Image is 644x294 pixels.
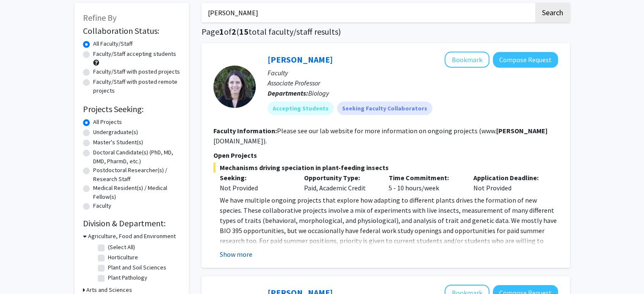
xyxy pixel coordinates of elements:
[220,195,558,256] p: We have multiple ongoing projects that explore how adapting to different plants drives the format...
[220,173,292,183] p: Seeking:
[93,138,143,147] label: Master's Student(s)
[6,256,36,288] iframe: Chat
[268,68,558,78] p: Faculty
[382,173,467,193] div: 5 - 10 hours/week
[213,150,558,160] p: Open Projects
[93,77,180,95] label: Faculty/Staff with posted remote projects
[93,201,111,210] label: Faculty
[268,78,558,88] p: Associate Professor
[93,67,180,76] label: Faculty/Staff with posted projects
[239,26,249,37] span: 15
[445,52,489,68] button: Add Catherine Linnen to Bookmarks
[220,249,252,259] button: Show more
[213,162,558,173] span: Mechanisms driving speciation in plant-feeding insects
[93,118,122,126] label: All Projects
[108,263,166,272] label: Plant and Soil Sciences
[93,49,176,58] label: Faculty/Staff accepting students
[83,26,180,36] h2: Collaboration Status:
[83,12,116,23] span: Refine By
[88,232,176,241] h3: Agriculture, Food and Environment
[219,26,224,37] span: 1
[473,173,545,183] p: Application Deadline:
[93,148,180,166] label: Doctoral Candidate(s) (PhD, MD, DMD, PharmD, etc.)
[213,126,277,135] b: Faculty Information:
[93,166,180,184] label: Postdoctoral Researcher(s) / Research Staff
[213,126,547,145] fg-read-more: Please see our lab website for more information on ongoing projects (www. [DOMAIN_NAME]).
[83,218,180,228] h2: Division & Department:
[308,89,329,97] span: Biology
[93,39,133,48] label: All Faculty/Staff
[496,126,547,135] b: [PERSON_NAME]
[467,173,552,193] div: Not Provided
[337,102,432,115] mat-chip: Seeking Faculty Collaborators
[389,173,461,183] p: Time Commitment:
[268,89,308,97] b: Departments:
[108,243,135,252] label: (Select All)
[220,183,292,193] div: Not Provided
[493,52,558,68] button: Compose Request to Catherine Linnen
[93,184,180,201] label: Medical Resident(s) / Medical Fellow(s)
[83,104,180,114] h2: Projects Seeking:
[268,102,334,115] mat-chip: Accepting Students
[108,273,147,282] label: Plant Pathology
[202,3,534,22] input: Search Keywords
[232,26,236,37] span: 2
[202,27,570,37] h1: Page of ( total faculty/staff results)
[304,173,376,183] p: Opportunity Type:
[298,173,382,193] div: Paid, Academic Credit
[93,128,138,137] label: Undergraduate(s)
[268,54,333,65] a: [PERSON_NAME]
[535,3,570,22] button: Search
[108,253,138,262] label: Horticulture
